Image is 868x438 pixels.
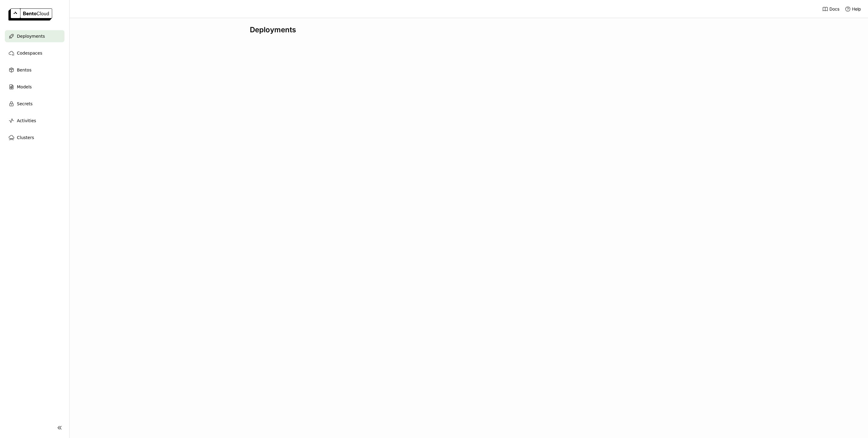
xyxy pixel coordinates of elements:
[17,49,42,57] span: Codespaces
[250,25,687,34] div: Deployments
[5,132,64,144] a: Clusters
[17,100,33,107] span: Secrets
[17,134,34,141] span: Clusters
[17,66,31,74] span: Bentos
[845,6,861,12] div: Help
[822,6,839,12] a: Docs
[829,6,839,12] span: Docs
[8,8,52,21] img: logo
[5,81,64,93] a: Models
[17,83,32,90] span: Models
[17,117,36,124] span: Activities
[5,115,64,127] a: Activities
[852,6,861,12] span: Help
[5,98,64,110] a: Secrets
[5,64,64,76] a: Bentos
[17,33,45,40] span: Deployments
